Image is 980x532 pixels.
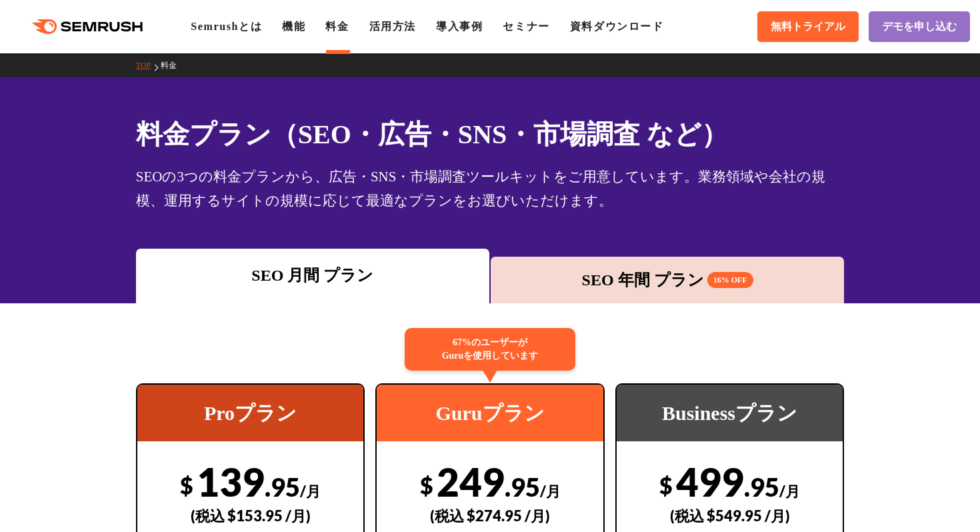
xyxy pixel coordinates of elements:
[540,482,561,500] span: /月
[282,21,305,32] a: 機能
[161,61,187,70] a: 料金
[405,328,575,371] div: 67%のユーザーが Guruを使用しています
[503,21,549,32] a: セミナー
[180,471,193,499] span: $
[325,21,349,32] a: 料金
[882,20,957,34] span: デモを申し込む
[300,482,321,500] span: /月
[136,115,845,154] h1: 料金プラン（SEO・広告・SNS・市場調査 など）
[869,11,970,42] a: デモを申し込む
[136,165,845,213] div: SEOの3つの料金プランから、広告・SNS・市場調査ツールキットをご用意しています。業務領域や会社の規模、運用するサイトの規模に応じて最適なプランをお選びいただけます。
[771,20,845,34] span: 無料トライアル
[505,471,540,502] span: .95
[570,21,664,32] a: 資料ダウンロード
[707,272,753,288] span: 16% OFF
[265,471,300,502] span: .95
[659,471,673,499] span: $
[497,268,837,292] div: SEO 年間 プラン
[191,21,262,32] a: Semrushとは
[137,385,364,441] div: Proプラン
[136,61,161,70] a: TOP
[369,21,416,32] a: 活用方法
[377,385,603,441] div: Guruプラン
[757,11,859,42] a: 無料トライアル
[744,471,779,502] span: .95
[420,471,433,499] span: $
[617,385,843,441] div: Businessプラン
[436,21,483,32] a: 導入事例
[143,263,483,287] div: SEO 月間 プラン
[779,482,800,500] span: /月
